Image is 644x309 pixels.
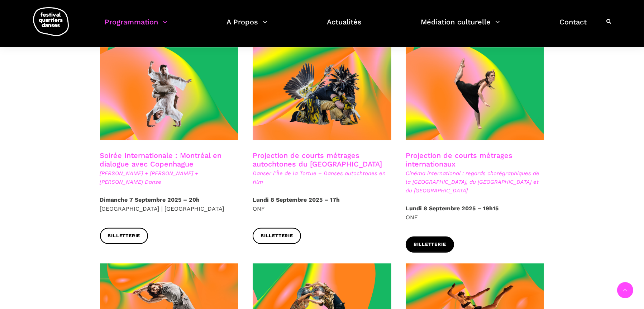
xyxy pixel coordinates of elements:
a: A Propos [227,16,268,37]
a: Billetterie [253,228,301,244]
a: Soirée Internationale : Montréal en dialogue avec Copenhague [100,151,222,168]
h3: Projection de courts métrages autochtones du [GEOGRAPHIC_DATA] [253,151,391,169]
strong: Lundi 8 Septembre 2025 – 17h [253,196,340,203]
span: Billetterie [108,232,140,240]
a: Programmation [105,16,167,37]
p: ONF [406,204,544,222]
strong: Dimanche 7 Septembre 2025 – 20h [100,196,200,203]
img: logo-fqd-med [33,7,69,36]
a: Billetterie [100,228,148,244]
a: Médiation culturelle [421,16,500,37]
span: Billetterie [261,232,293,240]
span: Danser l’Île de la Tortue – Danses autochtones en film [253,169,391,186]
span: [PERSON_NAME] + [PERSON_NAME] + [PERSON_NAME] Danse [100,169,239,186]
p: [GEOGRAPHIC_DATA] | [GEOGRAPHIC_DATA] [100,195,239,214]
a: Billetterie [406,237,454,253]
span: Cinéma international : regards chorégraphiques de la [GEOGRAPHIC_DATA], du [GEOGRAPHIC_DATA] et d... [406,169,544,195]
a: Contact [559,16,587,37]
p: ONF [253,195,391,214]
span: Billetterie [414,241,446,248]
h3: Projection de courts métrages internationaux [406,151,544,169]
a: Actualités [327,16,362,37]
strong: Lundi 8 Septembre 2025 – 19h15 [406,205,498,212]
